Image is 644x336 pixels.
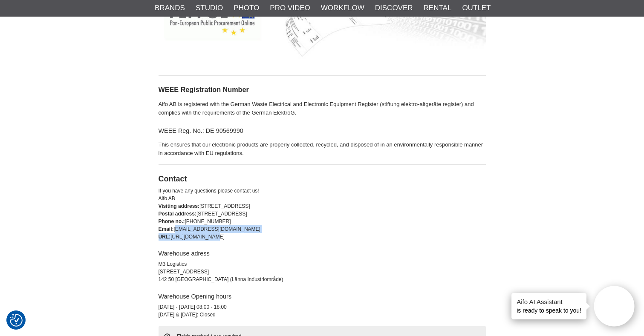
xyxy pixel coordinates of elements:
strong: Email: [159,226,174,232]
a: Outlet [462,3,491,14]
strong: URL: [159,234,171,240]
a: Brands [155,3,185,14]
p: Aifo AB is registered with the German Waste Electrical and Electronic Equipment Register (stiftun... [159,100,486,118]
div: Aifo AB [159,195,486,202]
div: [STREET_ADDRESS] [159,268,486,276]
div: 142 50 [GEOGRAPHIC_DATA] (Länna Industriområde) [159,276,486,283]
h4: Warehouse adress [159,249,486,258]
div: [STREET_ADDRESS] [159,202,486,210]
div: [DATE] & [DATE]: Closed [159,311,486,319]
a: Rental [424,3,452,14]
div: [EMAIL_ADDRESS][DOMAIN_NAME] [159,225,486,233]
a: Workflow [321,3,364,14]
img: Revisit consent button [10,314,23,327]
strong: Phone no.: [159,218,185,224]
button: Consent Preferences [10,313,23,328]
a: Pro Video [270,3,310,14]
div: [URL][DOMAIN_NAME] [159,233,486,241]
strong: Visiting address: [159,203,199,209]
div: [STREET_ADDRESS] [159,210,486,218]
h4: Warehouse Opening hours [159,292,486,301]
h4: WEEE Reg. No.: DE 90569990 [159,126,486,135]
div: M3 Logistics [159,260,486,268]
h2: Contact [159,174,486,184]
div: is ready to speak to you! [511,293,586,319]
h4: Aifo AI Assistant [517,297,581,306]
div: [PHONE_NUMBER] [159,218,486,225]
strong: Postal address: [159,211,196,217]
p: This ensures that our electronic products are properly collected, recycled, and disposed of in an... [159,141,486,158]
a: Photo [234,3,259,14]
div: If you have any questions please contact us! [159,187,486,195]
a: Discover [375,3,413,14]
div: [DATE] - [DATE] 08:00 - 18:00 [159,303,486,311]
a: Studio [196,3,223,14]
h3: WEEE Registration Number [159,85,486,95]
